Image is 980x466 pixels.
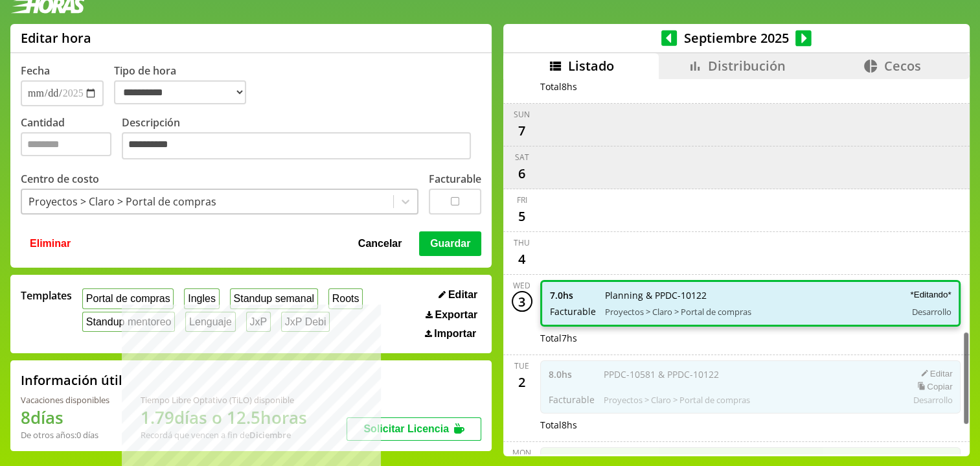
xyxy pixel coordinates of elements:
h1: Editar hora [21,29,91,47]
div: 7 [512,120,532,141]
div: Tue [514,360,529,371]
div: Sat [515,152,529,163]
span: Exportar [435,309,477,321]
button: Roots [328,288,363,309]
div: Mon [512,447,531,458]
button: Exportar [422,309,481,321]
button: Editar [435,288,481,301]
span: Templates [21,288,72,303]
label: Centro de costo [21,172,99,186]
input: Cantidad [21,132,111,156]
select: Tipo de hora [114,80,246,104]
h1: 8 días [21,406,109,429]
button: Eliminar [26,231,74,256]
label: Fecha [21,64,50,78]
span: Listado [568,57,614,75]
div: Vacaciones disponibles [21,394,109,406]
span: Solicitar Licencia [363,423,449,434]
div: Total 7 hs [540,332,961,344]
span: Editar [448,289,477,301]
div: Total 8 hs [540,80,961,93]
div: De otros años: 0 días [21,429,109,441]
button: Guardar [419,231,481,256]
textarea: Descripción [122,132,471,159]
button: Standup semanal [230,288,318,309]
button: Portal de compras [82,288,174,309]
span: Septiembre 2025 [677,29,795,47]
button: Standup mentoreo [82,312,175,332]
label: Descripción [122,115,481,163]
label: Facturable [429,172,481,186]
button: Solicitar Licencia [347,417,481,441]
div: 5 [512,205,532,226]
span: Importar [434,328,476,340]
span: Distribución [708,57,786,75]
label: Tipo de hora [114,64,256,106]
b: Diciembre [249,429,291,441]
div: Sun [514,109,530,120]
div: Recordá que vencen a fin de [141,429,307,441]
div: 3 [512,291,532,312]
div: Proyectos > Claro > Portal de compras [28,194,216,209]
div: Tiempo Libre Optativo (TiLO) disponible [141,394,307,406]
button: Lenguaje [185,312,235,332]
h2: Información útil [21,371,122,389]
span: Cecos [883,57,920,75]
div: 2 [512,371,532,392]
button: JxP [246,312,271,332]
button: Ingles [184,288,219,309]
h1: 1.79 días o 12.5 horas [141,406,307,429]
div: Thu [514,237,530,248]
div: Fri [517,194,527,205]
div: scrollable content [503,79,970,454]
button: JxP Debi [281,312,330,332]
label: Cantidad [21,115,122,163]
div: 4 [512,248,532,269]
div: Total 8 hs [540,419,961,431]
div: 6 [512,163,532,183]
button: Cancelar [354,231,406,256]
div: Wed [513,280,530,291]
